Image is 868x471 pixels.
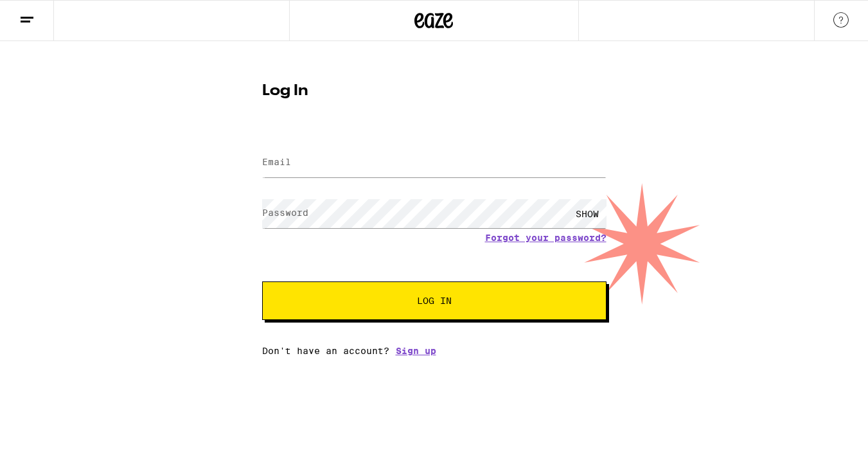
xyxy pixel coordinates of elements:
[262,84,607,99] h1: Log In
[262,148,607,177] input: Email
[262,346,607,356] div: Don't have an account?
[485,233,607,243] a: Forgot your password?
[396,346,436,356] a: Sign up
[417,296,452,305] span: Log In
[568,199,607,228] div: SHOW
[262,208,308,218] label: Password
[262,281,607,320] button: Log In
[262,157,291,167] label: Email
